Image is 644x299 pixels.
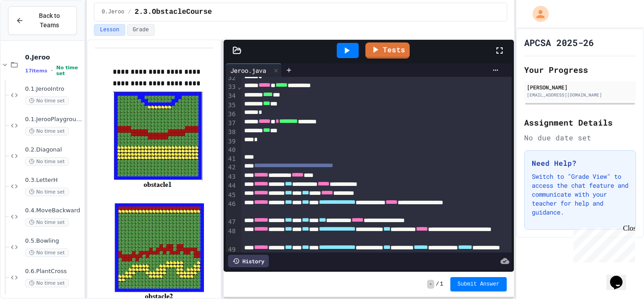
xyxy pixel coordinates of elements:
[226,191,237,200] div: 45
[25,268,82,275] span: 0.6.PlantCross
[226,173,237,181] div: 43
[226,227,237,245] div: 48
[427,280,434,289] span: -
[524,36,594,49] h1: APCSA 2025-26
[524,132,636,143] div: No due date set
[25,116,82,123] span: 0.1.JerooPlayground
[226,66,271,75] div: Jeroo.java
[25,68,47,74] span: 17 items
[606,263,635,290] iframe: chat widget
[226,163,237,172] div: 42
[226,101,237,110] div: 35
[527,92,633,98] div: [EMAIL_ADDRESS][DOMAIN_NAME]
[25,157,69,166] span: No time set
[365,42,410,59] a: Tests
[25,279,69,287] span: No time set
[128,8,131,16] span: /
[226,128,237,137] div: 38
[56,65,83,76] span: No time set
[226,146,237,155] div: 40
[436,281,439,288] span: /
[226,119,237,128] div: 37
[226,245,237,282] div: 49
[226,83,237,92] div: 33
[51,67,53,74] span: •
[25,237,82,245] span: 0.5.Bowling
[226,218,237,227] div: 47
[228,255,269,267] div: History
[226,181,237,190] div: 44
[458,281,500,288] span: Submit Answer
[450,277,507,291] button: Submit Answer
[127,24,155,36] button: Grade
[135,7,212,17] span: 2.3.ObstacleCourse
[226,137,237,146] div: 39
[524,116,636,129] h2: Assignment Details
[25,218,69,227] span: No time set
[29,11,69,30] span: Back to Teams
[25,188,69,196] span: No time set
[570,224,635,262] iframe: chat widget
[527,83,633,91] div: [PERSON_NAME]
[226,92,237,101] div: 34
[226,74,237,83] div: 32
[25,85,82,93] span: 0.1.JerooIntro
[25,127,69,135] span: No time set
[524,63,636,76] h2: Your Progress
[94,24,125,36] button: Lesson
[4,4,62,57] div: Chat with us now!Close
[102,8,124,16] span: 0.Jeroo
[25,177,82,184] span: 0.3.LetterH
[226,110,237,119] div: 36
[25,97,69,105] span: No time set
[440,281,443,288] span: 1
[8,6,77,35] button: Back to Teams
[532,172,628,217] p: Switch to "Grade View" to access the chat feature and communicate with your teacher for help and ...
[237,83,241,90] span: Fold line
[226,200,237,218] div: 46
[25,146,82,154] span: 0.2.Diagonal
[226,63,282,77] div: Jeroo.java
[226,155,237,164] div: 41
[523,4,551,24] div: My Account
[25,248,69,257] span: No time set
[25,53,82,61] span: 0.Jeroo
[25,207,82,215] span: 0.4.MoveBackward
[532,158,628,168] h3: Need Help?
